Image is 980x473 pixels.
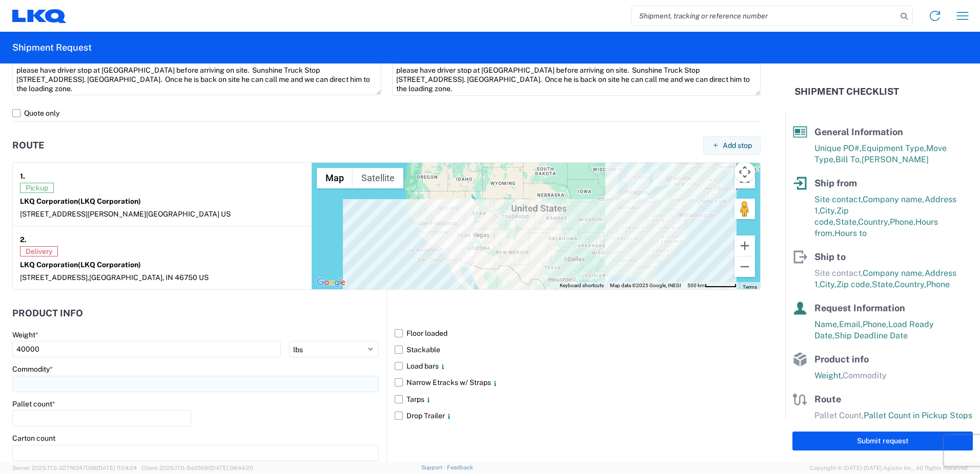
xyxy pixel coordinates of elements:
[560,282,604,289] button: Keyboard shortcuts
[12,105,761,121] label: Quote only
[862,143,926,153] span: Equipment Type,
[395,358,761,374] label: Load bars
[89,273,209,282] span: [GEOGRAPHIC_DATA], IN 46750 US
[723,141,752,150] span: Add stop
[835,217,858,227] span: State,
[858,217,890,227] span: Country,
[734,256,755,277] button: Zoom out
[814,319,839,329] span: Name,
[835,155,862,164] span: Bill To,
[734,199,755,219] button: Drag Pegman onto the map to open Street View
[20,246,58,256] span: Delivery
[836,279,872,289] span: Zip code,
[814,268,863,278] span: Site contact,
[863,319,888,329] span: Phone,
[78,261,141,269] span: (LKQ Corporation)
[210,465,253,471] span: [DATE] 08:44:20
[703,136,761,155] button: Add stop
[834,331,908,340] span: Ship Deadline Date
[820,279,836,289] span: City,
[843,371,887,380] span: Commodity
[814,394,841,404] span: Route
[814,303,905,313] span: Request Information
[734,235,755,256] button: Zoom in
[820,206,836,216] span: City,
[863,268,925,278] span: Company name,
[734,162,755,182] button: Map camera controls
[684,282,740,289] button: Map Scale: 500 km per 58 pixels
[12,308,83,318] h2: Product Info
[839,319,863,329] span: Email,
[834,228,867,238] span: Hours to
[631,6,897,26] input: Shipment, tracking or reference number
[810,463,968,472] span: Copyright © [DATE]-[DATE] Agistix Inc., All Rights Reserved
[794,85,899,98] h2: Shipment Checklist
[814,143,862,153] span: Unique PO#,
[743,284,757,290] a: Terms
[814,195,863,204] span: Site contact,
[814,411,972,432] span: Pallet Count in Pickup Stops equals Pallet Count in delivery stops
[353,168,403,188] button: Show satellite imagery
[20,261,141,269] strong: LKQ Corporation
[12,140,44,150] h2: Route
[12,434,55,443] label: Carton count
[395,374,761,391] label: Narrow Etracks w/ Straps
[317,168,353,188] button: Show street map
[610,283,681,288] span: Map data ©2025 Google, INEGI
[20,170,25,183] strong: 1.
[814,354,869,364] span: Product info
[97,465,137,471] span: [DATE] 11:04:24
[20,233,27,246] strong: 2.
[146,210,231,218] span: [GEOGRAPHIC_DATA] US
[12,364,53,374] label: Commodity
[792,432,973,450] button: Submit request
[814,411,864,420] span: Pallet Count,
[814,126,903,137] span: General Information
[20,210,146,218] span: [STREET_ADDRESS][PERSON_NAME]
[20,197,141,205] strong: LKQ Corporation
[814,178,857,188] span: Ship from
[814,371,843,380] span: Weight,
[78,197,141,205] span: (LKQ Corporation)
[314,276,348,289] a: Open this area in Google Maps (opens a new window)
[926,279,950,289] span: Phone
[20,183,54,193] span: Pickup
[872,279,894,289] span: State,
[395,325,761,341] label: Floor loaded
[814,251,846,262] span: Ship to
[687,283,705,288] span: 500 km
[447,464,473,470] a: Feedback
[314,276,348,289] img: Google
[862,155,929,164] span: [PERSON_NAME]
[141,465,253,471] span: Client: 2025.17.0-5dd568f
[395,407,761,424] label: Drop Trailer
[12,41,92,54] h2: Shipment Request
[863,195,925,204] span: Company name,
[395,391,761,407] label: Tarps
[421,464,447,470] a: Support
[890,217,915,227] span: Phone,
[12,465,137,471] span: Server: 2025.17.0-327f6347098
[894,279,926,289] span: Country,
[395,341,761,358] label: Stackable
[20,273,89,282] span: [STREET_ADDRESS],
[12,399,55,408] label: Pallet count
[12,330,38,339] label: Weight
